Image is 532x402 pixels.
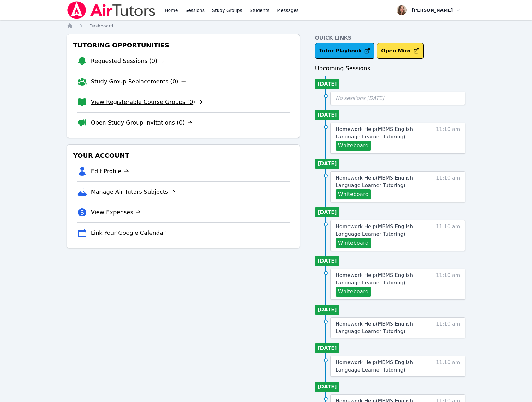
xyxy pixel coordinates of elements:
[436,359,460,374] span: 11:10 am
[336,175,413,188] span: Homework Help ( MBMS English Language Learner Tutoring )
[336,223,429,238] a: Homework Help(MBMS English Language Learner Tutoring)
[336,141,371,151] button: Whiteboard
[315,159,339,169] li: [DATE]
[336,287,371,297] button: Whiteboard
[91,208,141,217] a: View Expenses
[91,98,203,107] a: View Registerable Course Groups (0)
[377,43,423,59] button: Open Miro
[315,64,466,73] h3: Upcoming Sessions
[336,271,429,287] a: Homework Help(MBMS English Language Learner Tutoring)
[91,187,176,196] a: Manage Air Tutors Subjects
[336,126,413,140] span: Homework Help ( MBMS English Language Learner Tutoring )
[336,125,429,141] a: Homework Help(MBMS English Language Learner Tutoring)
[336,320,429,335] a: Homework Help(MBMS English Language Learner Tutoring)
[315,207,339,217] li: [DATE]
[91,118,193,127] a: Open Study Group Invitations (0)
[91,228,173,237] a: Link Your Google Calendar
[436,174,460,199] span: 11:10 am
[315,34,466,42] h4: Quick Links
[315,382,339,392] li: [DATE]
[91,167,129,176] a: Edit Profile
[336,272,413,286] span: Homework Help ( MBMS English Language Learner Tutoring )
[72,150,295,161] h3: Your Account
[436,125,460,151] span: 11:10 am
[436,223,460,248] span: 11:10 am
[72,40,295,51] h3: Tutoring Opportunities
[436,271,460,297] span: 11:10 am
[336,238,371,248] button: Whiteboard
[315,79,339,89] li: [DATE]
[336,321,413,334] span: Homework Help ( MBMS English Language Learner Tutoring )
[89,23,113,28] span: Dashboard
[89,23,113,29] a: Dashboard
[315,305,339,315] li: [DATE]
[336,174,429,189] a: Homework Help(MBMS English Language Learner Tutoring)
[336,359,413,373] span: Homework Help ( MBMS English Language Learner Tutoring )
[277,7,299,14] span: Messages
[336,223,413,237] span: Homework Help ( MBMS English Language Learner Tutoring )
[315,110,339,120] li: [DATE]
[67,1,156,19] img: Air Tutors
[91,77,186,86] a: Study Group Replacements (0)
[315,43,375,59] a: Tutor Playbook
[336,95,384,101] span: No sessions [DATE]
[91,57,165,65] a: Requested Sessions (0)
[336,359,429,374] a: Homework Help(MBMS English Language Learner Tutoring)
[315,343,339,353] li: [DATE]
[67,23,466,29] nav: Breadcrumb
[436,320,460,335] span: 11:10 am
[315,256,339,266] li: [DATE]
[336,189,371,199] button: Whiteboard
